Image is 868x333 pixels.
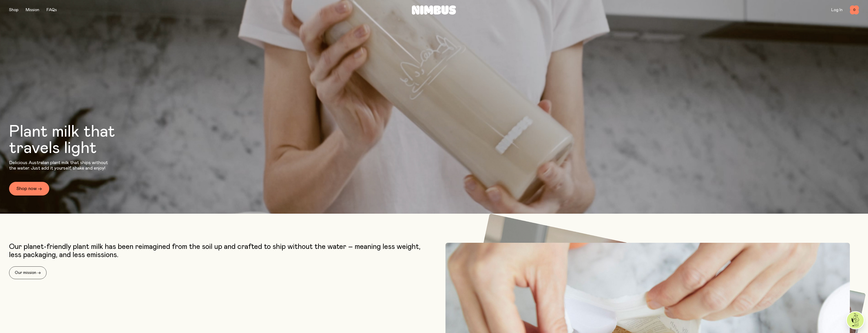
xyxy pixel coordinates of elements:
[831,8,843,12] a: Log In
[9,124,140,156] h1: Plant milk that travels light
[9,160,111,171] p: Delicious Australian plant milk that ships without the water. Just add it yourself, shake and enjoy!
[9,266,47,279] a: Our mission →
[9,182,49,195] a: Shop now →
[9,243,432,259] p: Our planet-friendly plant milk has been reimagined from the soil up and crafted to ship without t...
[847,312,864,329] img: agent
[26,8,39,12] a: Mission
[47,8,57,12] a: FAQs
[850,5,859,15] button: 0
